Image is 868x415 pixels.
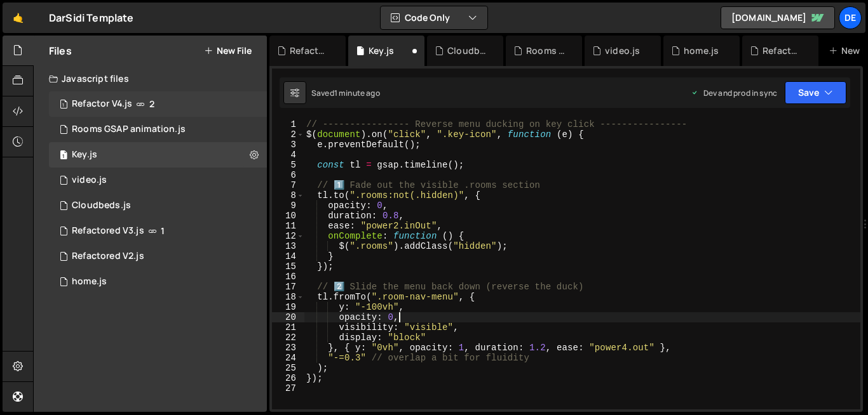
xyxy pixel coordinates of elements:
[272,180,304,190] div: 7
[272,160,304,170] div: 5
[272,261,304,272] div: 15
[49,244,267,269] div: 15943/45697.js
[49,193,267,218] div: 15943/47638.js
[272,190,304,201] div: 8
[381,6,487,29] button: Code Only
[3,3,34,33] a: 🤙
[72,124,186,135] div: Rooms GSAP animation.js
[49,10,134,25] div: DarSidi Template
[272,302,304,312] div: 19
[763,44,803,57] div: Refactor V4.js
[149,99,154,109] span: 2
[272,251,304,261] div: 14
[691,88,777,98] div: Dev and prod in sync
[272,221,304,231] div: 11
[72,276,107,287] div: home.js
[49,142,267,168] div: 15943/47785.js
[272,363,304,373] div: 25
[272,129,304,140] div: 2
[272,312,304,322] div: 20
[272,322,304,333] div: 21
[49,218,267,244] div: 15943/47442.js
[272,211,304,221] div: 10
[272,241,304,251] div: 13
[49,91,267,117] div: 15943/47458.js
[272,373,304,383] div: 26
[272,282,304,292] div: 17
[272,231,304,241] div: 12
[369,44,394,57] div: Key.js
[272,272,304,282] div: 16
[272,170,304,180] div: 6
[839,6,862,29] a: De
[526,44,567,57] div: Rooms GSAP animation.js
[49,269,267,294] div: 15943/42886.js
[72,251,144,262] div: Refactored V2.js
[60,100,67,110] span: 1
[49,44,72,58] h2: Files
[34,66,267,91] div: Javascript files
[272,353,304,363] div: 24
[684,44,719,57] div: home.js
[72,200,131,211] div: Cloudbeds.js
[204,46,252,56] button: New File
[272,119,304,129] div: 1
[311,88,380,98] div: Saved
[60,151,67,161] span: 1
[72,225,144,237] div: Refactored V3.js
[72,175,107,186] div: video.js
[272,383,304,393] div: 27
[272,343,304,353] div: 23
[49,117,267,142] div: 15943/47622.js
[272,333,304,343] div: 22
[272,292,304,302] div: 18
[272,140,304,150] div: 3
[49,168,267,193] div: 15943/43581.js
[785,81,846,104] button: Save
[721,6,835,29] a: [DOMAIN_NAME]
[161,226,165,236] span: 1
[605,44,640,57] div: video.js
[72,149,97,161] div: Key.js
[72,98,132,110] div: Refactor V4.js
[272,150,304,160] div: 4
[290,44,330,57] div: Refactored V3.js
[272,201,304,211] div: 9
[447,44,488,57] div: Cloudbeds.js
[334,88,380,98] div: 1 minute ago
